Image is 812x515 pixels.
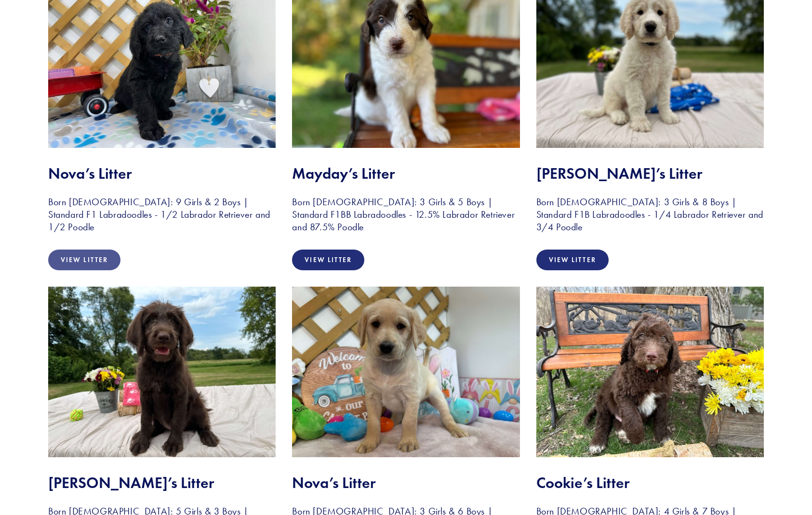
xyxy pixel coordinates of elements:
[536,196,764,233] h3: Born [DEMOGRAPHIC_DATA]: 3 Girls & 8 Boys | Standard F1B Labradoodles - 1/4 Labrador Retriever an...
[292,474,519,492] h2: Nova’s Litter
[292,196,519,233] h3: Born [DEMOGRAPHIC_DATA]: 3 Girls & 5 Boys | Standard F1BB Labradoodles - 12.5% Labrador Retriever...
[48,196,276,233] h3: Born [DEMOGRAPHIC_DATA]: 9 Girls & 2 Boys | Standard F1 Labradoodles - 1/2 Labrador Retriever and...
[292,250,364,270] a: View Litter
[48,164,276,183] h2: Nova’s Litter
[536,250,609,270] a: View Litter
[48,474,276,492] h2: [PERSON_NAME]’s Litter
[536,474,764,492] h2: Cookie’s Litter
[292,164,519,183] h2: Mayday’s Litter
[48,250,120,270] a: View Litter
[536,164,764,183] h2: [PERSON_NAME]’s Litter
